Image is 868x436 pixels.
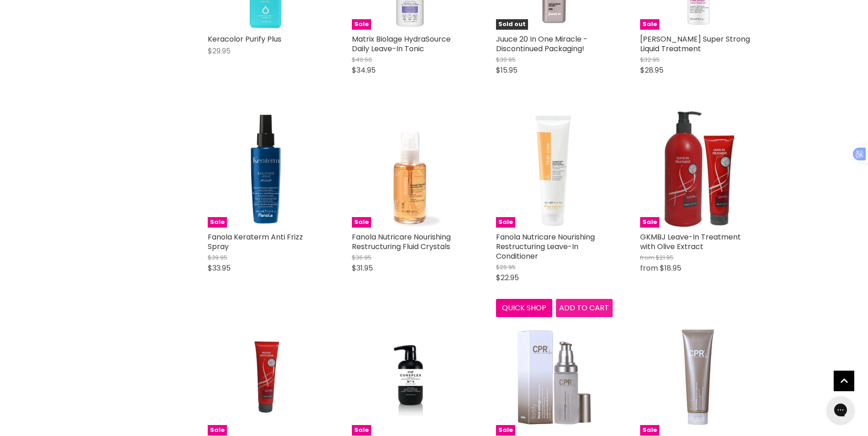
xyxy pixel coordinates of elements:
[352,263,373,273] span: $31.95
[656,253,674,262] span: $21.95
[640,65,663,75] span: $28.95
[208,232,303,252] a: Fanola Keraterm Anti Frizz Spray
[496,19,528,30] span: Sold out
[640,425,659,436] span: Sale
[640,34,750,54] a: [PERSON_NAME] Super Strong Liquid Treatment
[640,111,757,228] img: GKMBJ Leave-In Treatment with Olive Extract
[660,263,681,273] span: $18.95
[352,111,469,228] img: Fanola Nutricare Nourishing Restructuring Fluid Crystals
[496,232,595,261] a: Fanola Nutricare Nourishing Restructuring Leave-In Conditioner
[352,65,376,75] span: $34.95
[208,34,281,44] a: Keracolor Purify Plus
[496,319,613,436] img: CPR Fortify Inca Omega Healing Serum
[496,299,553,317] button: Quick shop
[556,299,613,317] button: Add to cart
[496,272,519,283] span: $22.95
[208,217,227,228] span: Sale
[352,55,372,64] span: $40.50
[208,46,231,56] span: $29.95
[496,217,515,228] span: Sale
[496,319,613,436] a: CPR Fortify Inca Omega Healing SerumSale
[208,338,324,416] img: GKMBJ Protein Moisturiser
[208,111,324,228] a: Fanola Keraterm Anti Frizz SpraySale
[208,253,227,262] span: $39.95
[496,425,515,436] span: Sale
[640,232,741,252] a: GKMBJ Leave-In Treatment with Olive Extract
[640,263,658,273] span: from
[352,217,371,228] span: Sale
[640,19,659,30] span: Sale
[352,253,372,262] span: $36.95
[496,111,613,228] a: Fanola Nutricare Nourishing Restructuring Leave-In ConditionerSale
[208,425,227,436] span: Sale
[822,393,859,427] iframe: Gorgias live chat messenger
[640,319,757,436] img: CPR Fortify CC Creme Leave In Complete Care
[640,319,757,436] a: CPR Fortify CC Creme Leave In Complete CareSale
[352,425,371,436] span: Sale
[496,65,518,75] span: $15.95
[352,232,451,252] a: Fanola Nutricare Nourishing Restructuring Fluid Crystals
[352,34,451,54] a: Matrix Biolage HydraSource Daily Leave-In Tonic
[640,217,659,228] span: Sale
[640,55,660,64] span: $32.95
[352,319,469,436] a: Cureplex #4 Leave In Moisture TreatmentSale
[352,111,469,228] a: Fanola Nutricare Nourishing Restructuring Fluid CrystalsSale
[559,303,609,313] span: Add to cart
[208,319,324,436] a: GKMBJ Protein MoisturiserSale
[496,55,516,64] span: $30.95
[208,111,324,228] img: Fanola Keraterm Anti Frizz Spray
[640,253,654,262] span: from
[208,263,231,273] span: $33.95
[352,19,371,30] span: Sale
[496,34,588,54] a: Juuce 20 In One Miracle - Discontinued Packaging!
[640,111,757,228] a: GKMBJ Leave-In Treatment with Olive ExtractSale
[496,111,613,228] img: Fanola Nutricare Nourishing Restructuring Leave-In Conditioner
[496,263,516,271] span: $26.95
[371,319,449,436] img: Cureplex #4 Leave In Moisture Treatment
